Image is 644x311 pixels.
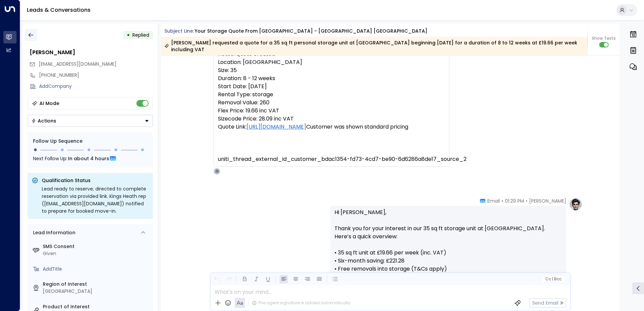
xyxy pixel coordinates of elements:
[502,198,503,204] span: •
[552,277,553,281] span: |
[43,303,150,310] label: Product of Interest
[252,300,350,306] div: The agent signature is added automatically
[39,100,59,107] div: AI Mode
[542,276,564,282] button: Cc|Bcc
[214,168,220,175] div: O
[39,72,153,79] div: [PHONE_NUMBER]
[224,275,233,283] button: Redo
[195,28,427,35] div: Your storage quote from [GEOGRAPHIC_DATA] - [GEOGRAPHIC_DATA] [GEOGRAPHIC_DATA]
[569,198,582,211] img: profile-logo.png
[127,29,130,41] div: •
[164,39,584,53] div: [PERSON_NAME] requested a quote for a 35 sq ft personal storage unit at [GEOGRAPHIC_DATA] beginni...
[247,123,306,131] a: [URL][DOMAIN_NAME]
[43,281,150,288] label: Region of Interest
[42,185,149,215] div: Lead ready to reserve; directed to complete reservation via provided link. Kings Heath rep ([EMAI...
[43,250,150,257] div: Given
[33,138,148,145] div: Follow Up Sequence
[529,198,566,204] span: [PERSON_NAME]
[132,32,149,38] span: Replied
[39,61,117,68] span: balakumarbackup2023@gmail.com
[505,198,524,204] span: 01:29 PM
[33,155,148,162] div: Next Follow Up:
[27,6,91,14] a: Leads & Conversations
[39,83,153,90] div: AddCompany
[31,229,75,236] div: Lead Information
[164,28,194,34] span: Subject Line:
[43,266,150,273] div: AddTitle
[31,118,56,124] div: Actions
[43,243,150,250] label: SMS Consent
[68,155,109,162] span: In about 4 hours
[28,115,153,127] button: Actions
[30,48,153,57] div: [PERSON_NAME]
[39,61,117,67] span: [EMAIL_ADDRESS][DOMAIN_NAME]
[28,115,153,127] div: Button group with a nested menu
[43,288,150,295] div: [GEOGRAPHIC_DATA]
[545,277,561,281] span: Cc Bcc
[526,198,527,204] span: •
[592,35,616,41] span: Show Texts
[487,198,500,204] span: Email
[213,275,221,283] button: Undo
[42,177,149,184] p: Qualification Status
